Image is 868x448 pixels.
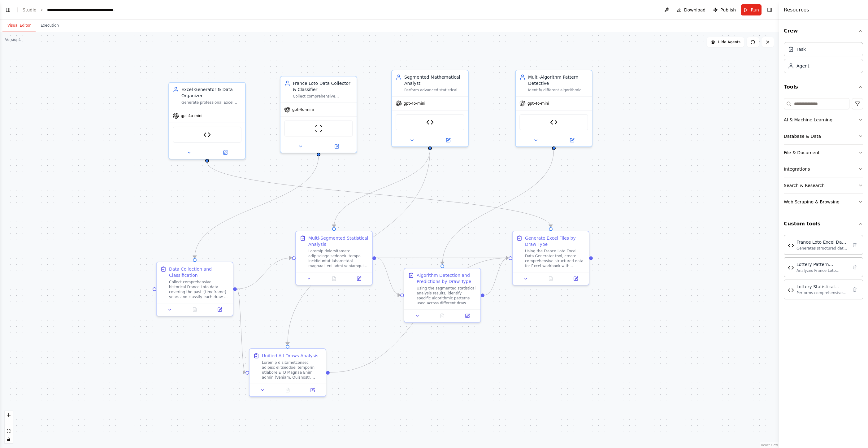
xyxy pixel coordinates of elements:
g: Edge from b4938dd6-744b-4408-a6a4-a23c88c047ac to efe8315d-7c1f-4ca7-983b-682452084473 [237,286,245,376]
button: Open in side panel [554,137,589,144]
div: Database & Data [784,133,821,139]
div: Data Collection and Classification [169,266,229,278]
img: Lottery Pattern Forecaster [550,119,558,126]
span: gpt-4o-mini [292,107,314,112]
button: AI & Machine Learning [784,112,863,128]
div: Multi-Algorithm Pattern DetectiveIdentify different algorithmic patterns used across [DATE], [DAT... [515,70,592,147]
button: Open in side panel [348,275,370,282]
nav: breadcrumb [23,7,117,13]
div: Using the France Loto Excel Data Generator tool, create comprehensive structured data for Excel w... [525,249,585,268]
div: Loremip d sitametconsec adipisc elitseddoei temporin utlabore ETD Magnaa Enim admin (Veniam, Quis... [262,360,322,380]
div: File & Document [784,150,820,156]
div: Perform advanced statistical analysis separately for each draw category: 1) General analysis (all... [404,88,464,93]
img: Lottery Statistical Analysis [788,287,794,293]
div: Lottery Pattern Forecaster [796,261,848,267]
div: Using the segmented statistical analysis results, identify specific algorithmic patterns used acr... [417,286,477,306]
g: Edge from aed2daf5-ee41-4908-b479-b19e15ad0f17 to 31f3e8fe-8dc2-44fa-baf8-67be81fa4540 [376,255,509,261]
div: Algorithm Detection and Predictions by Draw TypeUsing the segmented statistical analysis results,... [404,268,481,323]
h4: Resources [784,6,809,14]
button: Delete tool [850,285,859,294]
div: React Flow controls [5,411,13,443]
button: Web Scraping & Browsing [784,194,863,210]
div: Multi-Algorithm Pattern Detective [528,74,588,86]
div: France Loto Excel Data Generator [796,239,848,245]
button: Open in side panel [565,275,586,282]
div: Integrations [784,166,810,172]
div: Search & Research [784,182,825,189]
button: No output available [275,386,301,394]
button: Open in side panel [457,312,478,320]
button: Visual Editor [2,19,36,32]
button: Delete tool [850,263,859,272]
div: France Loto Data Collector & Classifier [293,80,353,93]
button: Integrations [784,161,863,177]
button: Search & Research [784,177,863,194]
div: Generates structured data for Excel files containing France Loto lottery analysis including frequ... [796,246,848,251]
button: Publish [710,4,738,15]
div: Loremip dolorsitametc adipiscinge seddoeiu tempo incididuntut laboreetdol magnaali eni admi venia... [308,249,368,268]
div: Generate Excel Files by Draw Type [525,235,585,247]
button: Custom tools [784,215,863,233]
img: France Loto Excel Data Generator [203,131,211,138]
div: Segmented Mathematical AnalystPerform advanced statistical analysis separately for each draw cate... [391,70,469,147]
span: gpt-4o-mini [404,101,425,106]
button: Open in side panel [302,386,323,394]
div: Excel Generator & Data OrganizerGenerate professional Excel workbooks with multiple sheets organi... [168,82,246,159]
div: Version 1 [5,37,21,42]
img: France Loto Excel Data Generator [788,242,794,249]
g: Edge from e58b03c3-6823-4733-a281-e47bd0ee3a89 to b4938dd6-744b-4408-a6a4-a23c88c047ac [192,156,322,258]
span: Publish [720,7,736,13]
button: zoom out [5,419,13,427]
div: Multi-Segmented Statistical Analysis [308,235,368,247]
div: Collect comprehensive historical France Loto data covering the past {timeframe} years and classif... [169,280,229,299]
button: No output available [429,312,456,320]
button: toggle interactivity [5,435,13,443]
img: Lottery Statistical Analysis [426,119,434,126]
button: Tools [784,78,863,96]
div: Web Scraping & Browsing [784,199,840,205]
div: Unified All-Draws Analysis [262,353,318,359]
button: Open in side panel [209,306,230,313]
div: Unified All-Draws AnalysisLoremip d sitametconsec adipisc elitseddoei temporin utlabore ETD Magna... [249,348,326,397]
div: Analyzes France Loto lottery data patterns using mathematical algorithms to detect sequences, tem... [796,268,848,273]
button: Crew [784,22,863,40]
div: France Loto Data Collector & ClassifierCollect comprehensive historical France Loto data and clas... [280,76,357,153]
div: Multi-Segmented Statistical AnalysisLoremip dolorsitametc adipiscinge seddoeiu tempo incididuntut... [295,231,373,285]
button: No output available [538,275,564,282]
div: Data Collection and ClassificationCollect comprehensive historical France Loto data covering the ... [156,262,233,316]
button: Hide Agents [707,37,744,47]
g: Edge from 4536908e-f0a7-47ad-a2cb-c2620e19d5d1 to 31f3e8fe-8dc2-44fa-baf8-67be81fa4540 [485,255,509,298]
div: Identify different algorithmic patterns used across [DATE], [DATE], [DATE], and special event dra... [528,88,588,93]
button: Database & Data [784,128,863,144]
button: Download [674,4,708,15]
g: Edge from 4d5a89ef-505e-4d8b-80f5-f14e1d51dcef to efe8315d-7c1f-4ca7-983b-682452084473 [284,150,433,345]
div: Agent [796,63,809,69]
button: zoom in [5,411,13,419]
button: Open in side panel [431,137,466,144]
button: Run [741,4,762,15]
div: Crew [784,40,863,78]
div: Segmented Mathematical Analyst [404,74,464,86]
div: Tools [784,96,863,215]
div: AI & Machine Learning [784,117,832,123]
span: Run [751,7,759,13]
div: Lottery Statistical Analysis [796,284,848,290]
button: Open in side panel [208,149,243,156]
button: Execution [36,19,64,32]
div: Algorithm Detection and Predictions by Draw Type [417,272,477,285]
button: No output available [182,306,208,313]
div: Excel Generator & Data Organizer [181,86,241,99]
div: Generate Excel Files by Draw TypeUsing the France Loto Excel Data Generator tool, create comprehe... [512,231,589,285]
button: No output available [321,275,347,282]
button: fit view [5,427,13,435]
div: Generate professional Excel workbooks with multiple sheets organizing [GEOGRAPHIC_DATA] Loto data... [181,100,241,105]
a: Studio [23,7,37,12]
g: Edge from 4aa1ddce-f77e-48aa-8de0-9060de2ced46 to 31f3e8fe-8dc2-44fa-baf8-67be81fa4540 [204,162,554,227]
div: Task [796,46,806,52]
button: Open in side panel [319,143,354,150]
button: Show left sidebar [4,6,12,14]
g: Edge from b4938dd6-744b-4408-a6a4-a23c88c047ac to aed2daf5-ee41-4908-b479-b19e15ad0f17 [237,255,292,292]
button: File & Document [784,145,863,161]
div: Collect comprehensive historical France Loto data and classify draws by type: [DATE], [DATE], [DA... [293,94,353,99]
span: Hide Agents [718,40,740,45]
